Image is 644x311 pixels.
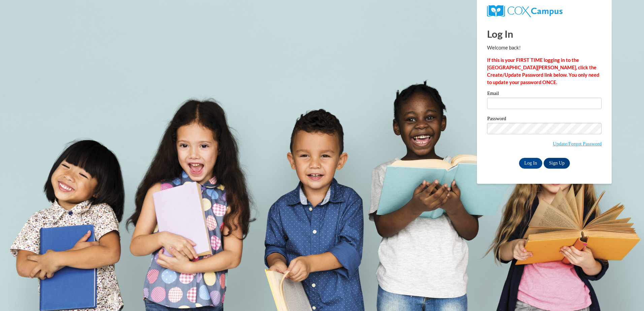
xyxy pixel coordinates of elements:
h1: Log In [487,27,602,41]
img: COX Campus [487,5,562,17]
p: Welcome back! [487,44,602,51]
a: COX Campus [487,8,562,13]
a: Update/Forgot Password [553,141,602,146]
a: Sign Up [544,158,570,169]
label: Email [487,91,602,98]
strong: If this is your FIRST TIME logging in to the [GEOGRAPHIC_DATA][PERSON_NAME], click the Create/Upd... [487,57,599,85]
input: Log In [519,158,543,169]
label: Password [487,116,602,123]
